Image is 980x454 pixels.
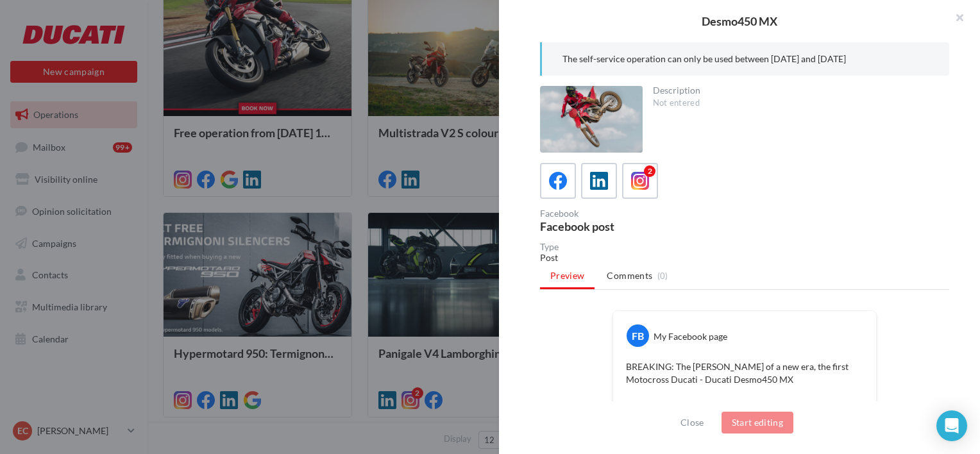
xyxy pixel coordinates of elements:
[936,410,967,441] div: Open Intercom Messenger
[654,330,727,343] div: My Facebook page
[657,271,668,281] span: (0)
[520,15,959,27] div: Desmo450 MX
[722,412,794,433] button: Start editing
[675,415,709,430] button: Close
[540,242,949,251] div: Type
[653,86,940,95] div: Description
[607,269,652,282] span: Comments
[644,165,655,177] div: 2
[540,209,739,218] div: Facebook
[653,97,940,109] div: Not entered
[540,221,739,232] div: Facebook post
[627,324,649,347] div: FB
[540,251,949,264] div: Post
[562,53,929,65] p: The self-service operation can only be used between [DATE] and [DATE]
